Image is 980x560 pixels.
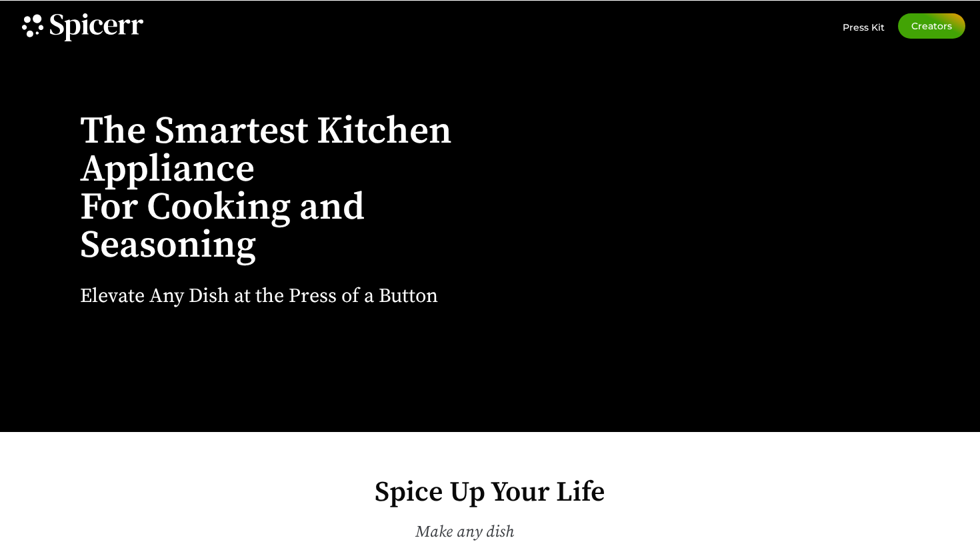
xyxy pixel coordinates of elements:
span: Press Kit [843,21,885,33]
h2: Spice Up Your Life [57,479,923,507]
h2: Elevate Any Dish at the Press of a Button [80,286,438,306]
span: Make any dish [415,522,514,542]
a: Press Kit [843,13,885,33]
a: Creators [898,13,965,39]
span: Creators [911,21,952,31]
h1: The Smartest Kitchen Appliance For Cooking and Seasoning [80,113,453,265]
